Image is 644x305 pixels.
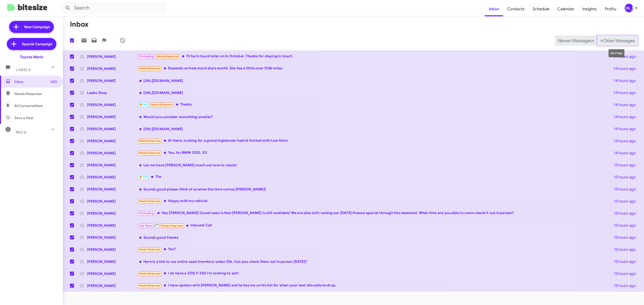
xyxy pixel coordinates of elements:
[614,78,640,83] div: 14 hours ago
[87,199,137,204] div: [PERSON_NAME]
[485,2,503,16] a: Inbox
[614,271,640,276] div: 15 hours ago
[24,24,50,29] span: New Campaign
[137,78,614,83] div: [URL][DOMAIN_NAME]
[614,235,640,240] div: 15 hours ago
[600,37,603,44] span: »
[614,223,640,228] div: 15 hours ago
[614,187,640,192] div: 15 hours ago
[14,79,57,84] span: Inbox
[603,38,635,43] span: Older Messages
[137,126,614,131] div: [URL][DOMAIN_NAME]
[137,150,614,156] div: Yes, for BMW 2025, X3
[139,175,148,179] span: 🔥 Hot
[555,35,638,46] nav: Page navigation example
[70,20,89,28] h1: Inbox
[87,283,137,288] div: [PERSON_NAME]
[20,55,43,60] div: Toyota Marin
[137,198,614,204] div: Happy with my vehicle.
[614,126,640,131] div: 14 hours ago
[87,150,137,156] div: [PERSON_NAME]
[614,283,640,288] div: 15 hours ago
[620,4,638,12] button: [PERSON_NAME]
[87,126,137,131] div: [PERSON_NAME]
[157,55,178,58] span: Needs Response
[137,283,614,288] div: I have spoken with [PERSON_NAME] and he has me on his list for when your next allocations drop.
[139,212,154,215] span: Try Pausing
[139,139,160,142] span: Needs Response
[137,259,614,264] div: Here is a link to our entire used inventory under 25k. Can you check them out in person [DATE]?
[14,91,57,96] span: Needs Response
[139,248,160,251] span: Needs Response
[601,2,620,16] a: Profile
[614,199,640,204] div: 15 hours ago
[137,138,614,144] div: Hi there, looking for a grand highlander hybrid limited with tow hitch.
[137,54,614,59] div: I'll be in touch later on in October. Thanks for staying in touch
[609,49,624,57] div: Next Page
[614,259,640,264] div: 15 hours ago
[87,66,137,71] div: [PERSON_NAME]
[614,138,640,143] div: 14 hours ago
[61,2,167,14] input: Search
[137,235,614,240] div: Sounds good thanks
[87,271,137,276] div: [PERSON_NAME]
[614,247,640,252] div: 15 hours ago
[87,102,137,107] div: [PERSON_NAME]
[14,103,43,108] span: All Conversations
[137,187,614,192] div: Sounds good please think of us when the time comes [PERSON_NAME]!
[614,114,640,119] div: 14 hours ago
[139,284,160,287] span: Needs Response
[87,90,137,95] div: Leebo Shop
[87,175,137,180] div: [PERSON_NAME]
[614,163,640,168] div: 15 hours ago
[137,102,614,108] div: Thanks
[614,102,640,107] div: 14 hours ago
[137,114,614,119] div: Would you consider something smaller?
[87,223,137,228] div: [PERSON_NAME]
[625,4,633,12] div: [PERSON_NAME]
[614,66,640,71] div: 14 hours ago
[50,79,57,84] span: (60)
[614,90,640,95] div: 14 hours ago
[14,115,33,120] span: Save a Deal
[592,37,594,44] span: «
[87,187,137,192] div: [PERSON_NAME]
[137,163,614,168] div: Let me have [PERSON_NAME] reach out now to check!
[137,222,614,228] div: Inbound Call
[87,235,137,240] div: [PERSON_NAME]
[16,68,31,72] span: Labels
[87,259,137,264] div: [PERSON_NAME]
[16,130,26,134] span: More
[139,103,148,106] span: 🔥 Hot
[87,163,137,168] div: [PERSON_NAME]
[503,2,529,16] a: Contacts
[139,151,160,155] span: Needs Response
[7,38,56,50] a: Special Campaign
[529,2,553,16] a: Schedule
[553,2,578,16] a: Calendar
[137,66,614,71] div: Depends on how much she's worth. She has a little over 150k miles
[151,103,172,106] span: Needs Response
[137,90,614,95] div: [URL][DOMAIN_NAME]
[87,54,137,59] div: [PERSON_NAME]
[555,35,597,46] button: Previous
[87,78,137,83] div: [PERSON_NAME]
[614,211,640,216] div: 15 hours ago
[578,2,601,16] a: Insights
[87,114,137,119] div: [PERSON_NAME]
[614,150,640,156] div: 14 hours ago
[558,38,592,43] span: Newer Messages
[137,246,614,252] div: Yes?
[137,210,614,216] div: Hey [PERSON_NAME]! Good news is that [PERSON_NAME] is still available! We are also still running ...
[162,224,183,227] span: Needs Response
[597,35,638,46] button: Next
[87,247,137,252] div: [PERSON_NAME]
[139,224,152,227] span: Call Them
[22,41,52,46] span: Special Campaign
